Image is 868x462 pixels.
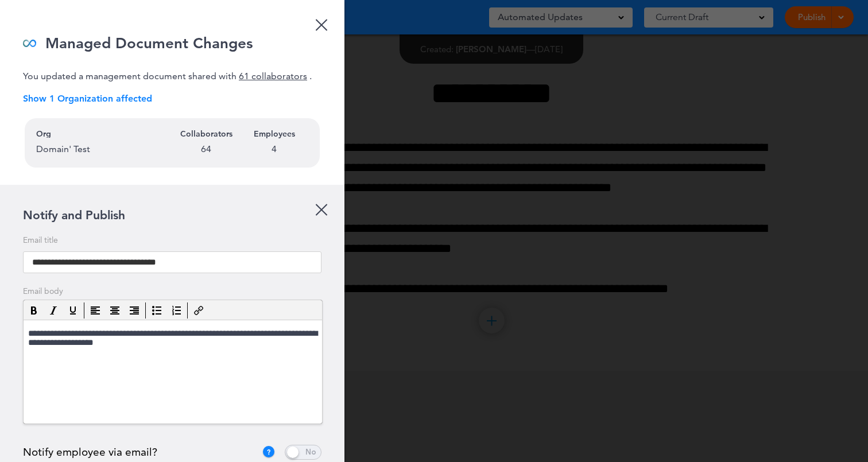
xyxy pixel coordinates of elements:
img: infinity_blue.svg [23,34,36,52]
div: Notify employee via email? [23,447,262,457]
iframe: Rich Text Area. Press ALT-F9 for menu. Press ALT-F10 for toolbar. Press ALT-0 for help [24,320,322,424]
span: 61 collaborators [239,71,307,81]
span: Email title [23,236,321,244]
div: Employees [241,130,309,138]
div: Collaborators [172,130,241,138]
div: Domain' Test [36,145,172,154]
div: Italic [44,302,63,319]
div: Numbered list [167,302,185,319]
img: tooltip_icon.svg [262,445,276,459]
p: Managed Document Changes [45,34,253,52]
div: Align left [86,302,104,319]
p: Show 1 Organization affected [23,93,344,104]
span: Email body [23,287,321,295]
div: Org [36,130,172,138]
div: Bold [25,302,43,319]
p: You updated a management document shared with . [23,71,344,81]
div: Insert/edit link [189,302,208,319]
div: 64 [172,145,241,154]
p: Notify and Publish [23,208,321,222]
div: Bullet list [148,302,166,319]
div: Align center [106,302,124,319]
div: Underline [64,302,82,319]
div: Align right [125,302,144,319]
div: 4 [241,145,309,154]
